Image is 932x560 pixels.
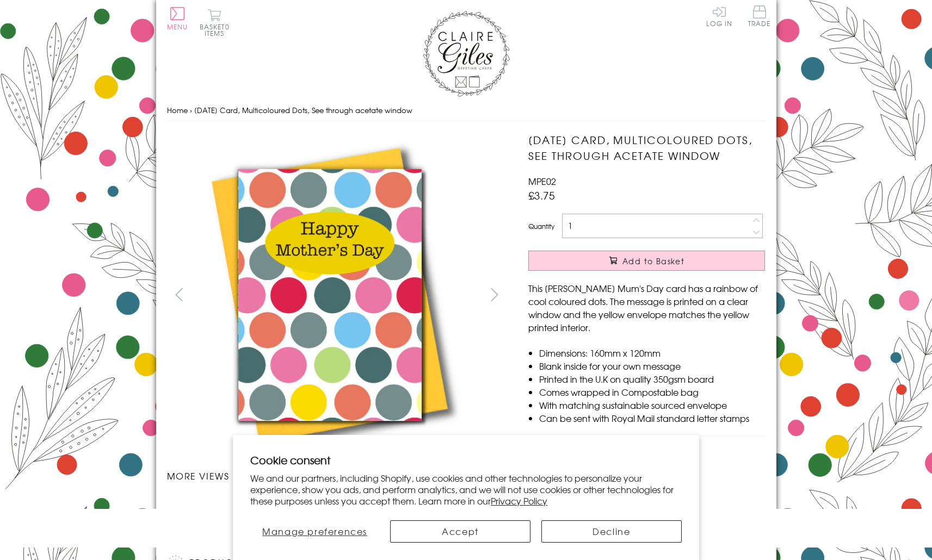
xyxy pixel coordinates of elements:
[423,11,510,97] img: Claire Giles Greetings Cards
[748,5,771,27] span: Trade
[528,175,556,188] span: MPE02
[250,452,682,468] h2: Cookie consent
[539,372,765,385] li: Printed in the U.K on quality 350gsm board
[190,105,192,115] span: ›
[209,506,209,507] img: Mother's Day Card, Multicoloured Dots, See through acetate window
[167,469,507,482] h3: More views
[200,9,230,36] button: Basket0 items
[167,7,188,30] button: Menu
[528,282,765,334] p: This [PERSON_NAME] Mum's Day card has a rainbow of cool coloured dots. The message is printed on ...
[491,494,547,507] a: Privacy Policy
[539,359,765,372] li: Blank inside for your own message
[528,188,555,203] span: £3.75
[528,251,765,271] button: Add to Basket
[622,256,684,266] span: Add to Basket
[528,132,765,164] h1: [DATE] Card, Multicoloured Dots, See through acetate window
[194,105,412,115] span: [DATE] Card, Multicoloured Dots, See through acetate window
[166,132,493,458] img: Mother's Day Card, Multicoloured Dots, See through acetate window
[539,385,765,399] li: Comes wrapped in Compostable bag
[541,520,682,543] button: Decline
[167,282,192,307] button: prev
[167,493,252,517] li: Carousel Page 1 (Current Slide)
[539,412,765,425] li: Can be sent with Royal Mail standard letter stamps
[539,346,765,359] li: Dimensions: 160mm x 120mm
[250,472,682,506] p: We and our partners, including Shopify, use cookies and other technologies to personalize your ex...
[390,520,530,543] button: Accept
[262,525,367,538] span: Manage preferences
[748,5,771,29] a: Trade
[539,399,765,412] li: With matching sustainable sourced envelope
[528,221,554,231] label: Quantity
[250,520,379,543] button: Manage preferences
[167,22,188,32] span: Menu
[706,5,732,27] a: Log In
[482,282,507,307] button: next
[205,22,230,38] span: 0 items
[167,99,766,122] nav: breadcrumbs
[167,105,188,115] a: Home
[167,493,507,517] ul: Carousel Pagination
[507,132,833,458] img: Mother's Day Card, Multicoloured Dots, See through acetate window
